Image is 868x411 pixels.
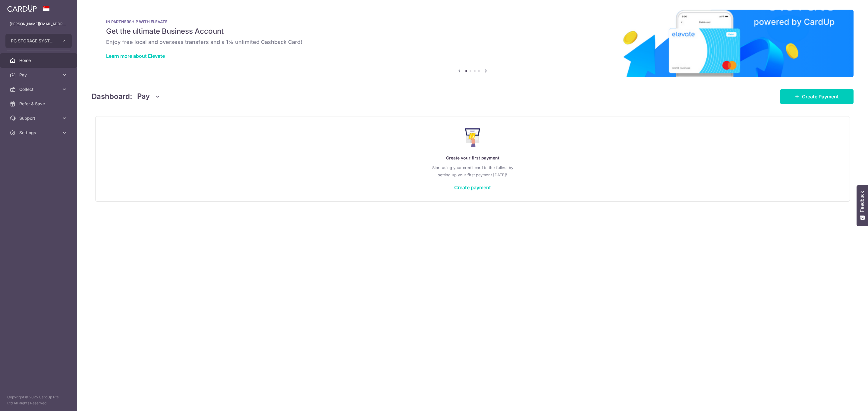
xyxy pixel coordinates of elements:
[137,91,160,102] button: Pay
[137,91,150,102] span: Pay
[106,53,165,59] a: Learn more about Elevate
[19,115,59,121] span: Support
[11,38,55,44] span: PG STORAGE SYSTEMS PTE. LTD.
[465,128,480,147] img: Make Payment
[10,21,68,27] p: [PERSON_NAME][EMAIL_ADDRESS][PERSON_NAME][DOMAIN_NAME]
[92,10,854,77] img: Renovation banner
[19,72,59,78] span: Pay
[860,191,865,212] span: Feedback
[19,130,59,136] span: Settings
[19,86,59,92] span: Collect
[92,91,132,102] h4: Dashboard:
[5,34,72,48] button: PG STORAGE SYSTEMS PTE. LTD.
[454,184,491,190] a: Create payment
[19,57,59,63] span: Home
[106,39,839,46] h6: Enjoy free local and overseas transfers and a 1% unlimited Cashback Card!
[106,26,839,36] h5: Get the ultimate Business Account
[108,154,838,162] p: Create your first payment
[19,101,59,107] span: Refer & Save
[106,19,839,24] p: IN PARTNERSHIP WITH ELEVATE
[7,5,37,12] img: CardUp
[802,93,839,100] span: Create Payment
[780,89,854,104] a: Create Payment
[108,164,838,178] p: Start using your credit card to the fullest by setting up your first payment [DATE]!
[857,185,868,226] button: Feedback - Show survey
